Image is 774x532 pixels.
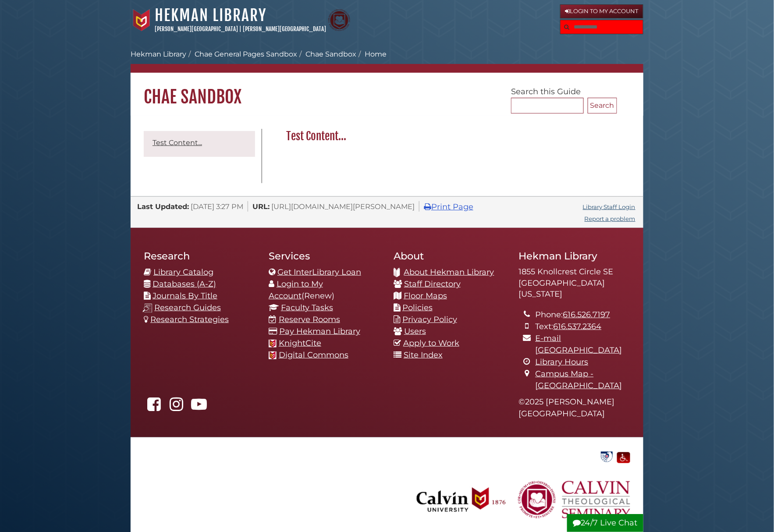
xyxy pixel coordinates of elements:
li: Home [356,49,387,60]
a: Floor Maps [404,291,447,301]
img: Calvin Theological Seminary [518,468,630,532]
a: Login to My Account [560,4,643,18]
a: Get InterLibrary Loan [277,267,361,277]
h2: Research [144,250,256,262]
a: Chae General Pages Sandbox [195,50,297,58]
a: Library Hours [536,357,589,367]
img: Calvin favicon logo [269,340,277,348]
a: Digital Commons [279,350,348,360]
span: [DATE] 3:27 PM [191,202,243,211]
button: 24/7 Live Chat [567,514,643,532]
span: Last Updated: [137,202,189,211]
a: About Hekman Library [404,267,494,277]
a: Staff Directory [404,279,461,289]
a: Hekman Library [155,6,266,25]
img: Calvin favicon logo [269,351,277,359]
a: Report a problem [585,215,636,222]
a: 616.537.2364 [554,322,602,331]
span: | [239,25,241,32]
div: Guide Pages [144,129,255,161]
a: Library Staff Login [583,203,636,210]
a: KnightCite [279,338,321,348]
a: Users [404,326,426,336]
a: Site Index [404,350,443,360]
a: Research Strategies [150,315,229,324]
a: Privacy Policy [402,315,457,324]
li: Text: [536,321,630,333]
img: Calvin University [406,468,516,532]
a: Login to My Account [269,279,323,301]
a: Databases (A-Z) [153,279,216,289]
a: Hekman Library on Facebook [144,402,164,412]
span: URL: [252,202,270,211]
a: Disability Assistance [617,451,630,461]
a: Government Documents Federal Depository Library [599,451,615,461]
p: © 2025 [PERSON_NAME][GEOGRAPHIC_DATA] [518,396,630,420]
a: Policies [402,303,433,312]
a: Test Content... [153,138,202,147]
a: Chae Sandbox [305,50,356,58]
h2: Test Content... [282,129,617,143]
h1: Chae Sandbox [131,73,643,108]
a: E-mail [GEOGRAPHIC_DATA] [536,333,622,355]
img: Calvin University [131,9,153,31]
li: (Renew) [269,278,380,302]
h2: About [394,250,505,262]
i: Print Page [424,203,431,211]
a: Campus Map - [GEOGRAPHIC_DATA] [536,369,622,390]
button: Search [588,98,617,113]
a: Journals By Title [153,291,217,301]
a: Faculty Tasks [281,303,333,312]
a: Hekman Library [131,50,186,58]
a: Reserve Rooms [279,315,340,324]
a: Library Catalog [153,267,213,277]
a: hekmanlibrary on Instagram [166,402,186,412]
a: Research Guides [154,303,221,312]
li: Phone: [536,309,630,321]
a: 616.526.7197 [563,310,611,319]
i: Search [564,24,569,30]
a: Apply to Work [403,338,459,348]
img: research-guides-icon-white_37x37.png [143,304,152,313]
img: Disability Assistance [617,450,630,463]
img: Government Documents Federal Depository Library [599,450,615,463]
h2: Services [269,250,380,262]
span: [URL][DOMAIN_NAME][PERSON_NAME] [271,202,415,211]
address: 1855 Knollcrest Circle SE [GEOGRAPHIC_DATA][US_STATE] [518,266,630,300]
a: [PERSON_NAME][GEOGRAPHIC_DATA] [155,25,238,32]
a: Print Page [424,202,473,212]
button: Search [561,20,573,32]
a: [PERSON_NAME][GEOGRAPHIC_DATA] [243,25,326,32]
h2: Hekman Library [518,250,630,262]
a: Pay Hekman Library [279,326,360,336]
a: Hekman Library on YouTube [189,402,209,412]
nav: breadcrumb [131,49,643,73]
img: Calvin Theological Seminary [328,9,350,31]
